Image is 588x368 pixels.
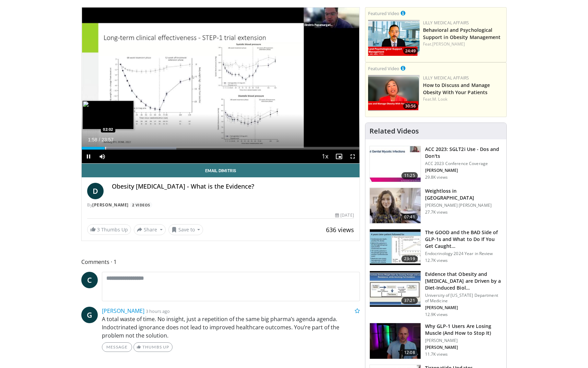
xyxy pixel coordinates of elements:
span: 23:19 [401,255,418,262]
a: [PERSON_NAME] [102,307,144,315]
p: 29.8K views [425,175,448,180]
span: 3 [97,226,100,233]
p: ACC 2023 Conference Coverage [425,161,502,166]
span: / [99,137,100,142]
span: 636 views [326,226,354,234]
a: 07:41 Weightloss in [GEOGRAPHIC_DATA] [PERSON_NAME] [PERSON_NAME] 27.7K views [369,188,502,224]
a: Email Dimitris [82,164,360,177]
div: [DATE] [335,212,354,218]
p: 27.7K views [425,210,448,215]
a: [PERSON_NAME] [432,41,465,47]
img: 53591b2a-b107-489b-8d45-db59bb710304.150x105_q85_crop-smart_upscale.jpg [370,271,421,307]
span: 1:58 [88,137,97,142]
p: [PERSON_NAME] [425,338,502,343]
button: Share [134,224,166,235]
p: A total waste of time. No insight, just a repetition of the same big pharma’s agenda agenda. Indo... [102,315,360,340]
h3: The GOOD and the BAD Side of GLP-1s and What to Do If You Get Caught… [425,229,502,250]
a: [PERSON_NAME] [92,202,129,208]
a: G [81,307,98,323]
a: 37:21 Evidence that Obesity and [MEDICAL_DATA] are Driven by a Diet-Induced Biol… University of [... [369,271,502,317]
h3: Evidence that Obesity and [MEDICAL_DATA] are Driven by a Diet-Induced Biol… [425,271,502,291]
h4: Obesity [MEDICAL_DATA] - What is the Evidence? [112,183,354,190]
span: 23:57 [102,137,114,142]
h4: Related Videos [369,127,419,135]
small: Featured Video [368,10,399,16]
span: 07:41 [401,214,418,220]
p: 12.7K views [425,258,448,263]
a: Lilly Medical Affairs [423,20,469,26]
a: How to Discuss and Manage Obesity With Your Patients [423,82,490,96]
video-js: Video Player [82,8,360,164]
p: [PERSON_NAME] [PERSON_NAME] [425,203,502,208]
small: Featured Video [368,65,399,72]
img: image.jpeg [82,101,134,129]
small: 3 hours ago [146,308,170,314]
img: d02f8afc-0a34-41d5-a7a4-015398970a1a.150x105_q85_crop-smart_upscale.jpg [370,323,421,359]
a: 2 Videos [130,202,152,208]
p: Endocrinology 2024 Year in Review [425,251,502,256]
button: Save to [168,224,203,235]
p: 12.9K views [425,312,448,317]
button: Fullscreen [346,150,360,163]
a: 3 Thumbs Up [87,224,131,235]
a: 23:19 The GOOD and the BAD Side of GLP-1s and What to Do If You Get Caught… Endocrinology 2024 Ye... [369,229,502,265]
img: 9983fed1-7565-45be-8934-aef1103ce6e2.150x105_q85_crop-smart_upscale.jpg [370,188,421,224]
span: 24:49 [403,48,418,54]
button: Playback Rate [318,150,332,163]
p: University of [US_STATE] Department of Medicine [425,293,502,304]
p: [PERSON_NAME] [425,345,502,350]
a: Lilly Medical Affairs [423,75,469,81]
img: 9258cdf1-0fbf-450b-845f-99397d12d24a.150x105_q85_crop-smart_upscale.jpg [370,146,421,182]
a: Message [102,342,132,352]
a: Behavioral and Psychological Support in Obesity Management [423,27,501,40]
span: Comments 1 [81,257,360,266]
a: C [81,272,98,288]
div: By [87,202,354,208]
span: 12:08 [401,349,418,356]
p: 11.7K views [425,352,448,357]
a: 12:08 Why GLP-1 Users Are Losing Muscle (And How to Stop It) [PERSON_NAME] [PERSON_NAME] 11.7K views [369,323,502,359]
button: Pause [82,150,95,163]
span: 11:25 [401,172,418,179]
p: [PERSON_NAME] [425,305,502,310]
img: c98a6a29-1ea0-4bd5-8cf5-4d1e188984a7.png.150x105_q85_crop-smart_upscale.png [368,75,420,111]
a: 11:25 ACC 2023: SGLT2i Use - Dos and Don'ts ACC 2023 Conference Coverage [PERSON_NAME] 29.8K views [369,146,502,182]
h3: Weightloss in [GEOGRAPHIC_DATA] [425,188,502,201]
h3: Why GLP-1 Users Are Losing Muscle (And How to Stop It) [425,323,502,337]
span: 30:56 [403,103,418,109]
a: 30:56 [368,75,420,111]
img: ba3304f6-7838-4e41-9c0f-2e31ebde6754.png.150x105_q85_crop-smart_upscale.png [368,20,420,56]
a: 24:49 [368,20,420,56]
div: Progress Bar [82,147,360,150]
button: Mute [95,150,109,163]
button: Enable picture-in-picture mode [332,150,346,163]
div: Feat. [423,96,504,102]
a: Thumbs Up [133,342,172,352]
h3: ACC 2023: SGLT2i Use - Dos and Don'ts [425,146,502,160]
span: 37:21 [401,297,418,304]
a: D [87,183,104,199]
div: Feat. [423,41,504,47]
img: 756cb5e3-da60-49d4-af2c-51c334342588.150x105_q85_crop-smart_upscale.jpg [370,229,421,265]
p: [PERSON_NAME] [425,168,502,173]
a: M. Look [432,96,447,102]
